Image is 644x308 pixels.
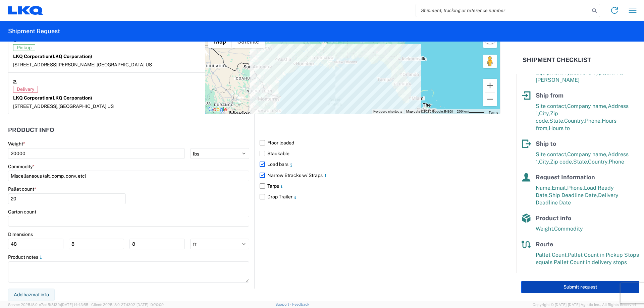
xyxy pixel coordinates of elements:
[8,186,36,192] label: Pallet count
[536,92,563,99] span: Ship from
[260,181,500,191] label: Tarps
[536,174,595,181] span: Request Information
[8,254,44,260] label: Product notes
[208,35,232,48] button: Show street map
[585,118,602,124] span: Phone,
[483,93,497,106] button: Zoom out
[13,77,17,86] strong: 2.
[13,62,97,67] span: [STREET_ADDRESS][PERSON_NAME],
[232,35,265,48] button: Show satellite imagery
[549,192,598,198] span: Ship Deadline Date,
[260,159,500,170] label: Load bars
[13,95,92,101] strong: LKQ Corporation
[69,239,124,249] input: W
[536,77,580,83] span: [PERSON_NAME]
[523,56,591,64] h2: Shipment Checklist
[533,302,636,308] span: Copyright © [DATE]-[DATE] Agistix Inc., All Rights Reserved
[536,103,567,109] span: Site contact,
[489,111,498,114] a: Terms
[13,54,92,59] strong: LKQ Corporation
[554,226,583,232] span: Commodity
[536,252,639,265] span: Pallet Count in Pickup Stops equals Pallet Count in delivery stops
[61,303,88,307] span: [DATE] 14:43:55
[8,141,25,147] label: Weight
[567,185,584,191] span: Phone,
[8,27,60,35] h2: Shipment Request
[58,104,114,109] span: [GEOGRAPHIC_DATA] US
[8,164,35,170] label: Commodity
[8,303,88,307] span: Server: 2025.18.0-c7ad5f513fb
[536,151,567,158] span: Site contact,
[550,159,573,165] span: Zip code,
[207,105,229,114] img: Google
[51,54,92,59] span: (LKQ Corporation)
[573,159,588,165] span: State,
[91,303,164,307] span: Client: 2025.18.0-27d3021
[13,104,58,109] span: [STREET_ADDRESS],
[457,110,468,113] span: 200 km
[483,55,497,68] button: Drag Pegman onto the map to open Street View
[8,127,54,133] h2: Product Info
[13,44,35,51] span: Pickup
[536,252,568,258] span: Pallet Count,
[406,110,453,113] span: Map data ©2025 Google, INEGI
[260,148,500,159] label: Stackable
[521,281,639,293] button: Submit request
[8,231,33,237] label: Dimensions
[416,4,590,17] input: Shipment, tracking or reference number
[539,110,550,117] span: City,
[549,125,570,131] span: Hours to
[292,302,309,306] a: Feedback
[564,118,585,124] span: Country,
[483,79,497,92] button: Zoom in
[207,105,229,114] a: Open this area in Google Maps (opens a new window)
[129,239,185,249] input: H
[137,303,164,307] span: [DATE] 10:20:09
[8,239,63,249] input: L
[260,170,500,181] label: Narrow Etracks w/ Straps
[588,159,609,165] span: Country,
[13,86,38,93] span: Delivery
[260,191,500,202] label: Drop Trailer
[567,151,608,158] span: Company name,
[549,118,564,124] span: State,
[260,137,500,148] label: Floor loaded
[455,109,487,114] button: Map Scale: 200 km per 45 pixels
[552,185,567,191] span: Email,
[275,302,292,306] a: Support
[536,185,552,191] span: Name,
[536,241,553,248] span: Route
[536,226,554,232] span: Weight,
[536,140,556,147] span: Ship to
[373,109,402,114] button: Keyboard shortcuts
[8,289,55,301] button: Add hazmat info
[609,159,624,165] span: Phone
[8,209,36,215] label: Carton count
[536,214,571,222] span: Product info
[539,159,550,165] span: City,
[51,95,92,101] span: (LKQ Corporation)
[567,103,608,109] span: Company name,
[97,62,152,67] span: [GEOGRAPHIC_DATA] US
